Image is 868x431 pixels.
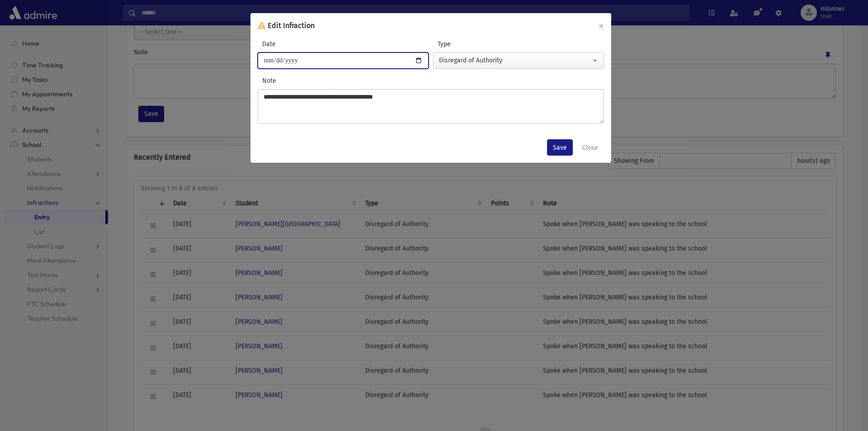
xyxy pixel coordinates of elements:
label: Note [258,76,604,85]
button: Disregard of Authority [433,52,604,69]
button: Save [547,139,573,156]
h6: Edit Infraction [258,20,315,31]
div: Disregard of Authority [439,56,591,65]
button: × [591,13,611,38]
label: Type [433,39,519,49]
button: Close [576,139,604,156]
label: Date [258,39,343,49]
